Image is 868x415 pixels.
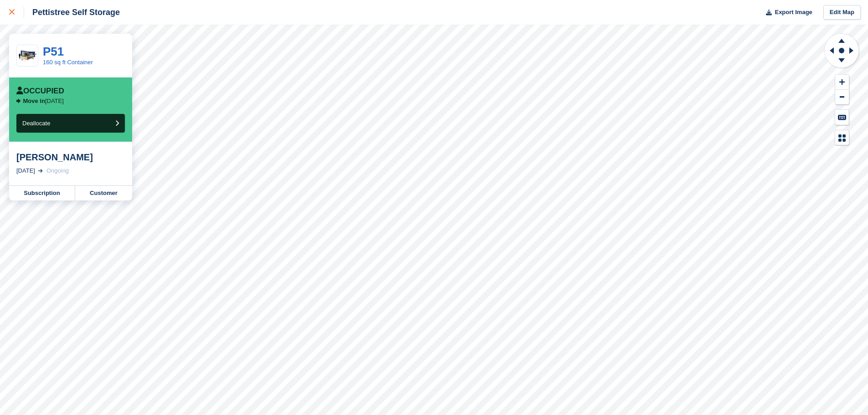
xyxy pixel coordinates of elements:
[16,166,35,175] div: [DATE]
[16,152,125,163] div: [PERSON_NAME]
[16,114,125,133] button: Deallocate
[43,45,64,58] a: P51
[835,110,849,125] button: Keyboard Shortcuts
[23,97,64,105] p: [DATE]
[17,48,38,64] img: 20-ft-container%20(47).jpg
[775,8,812,17] span: Export Image
[38,169,43,173] img: arrow-right-light-icn-cde0832a797a2874e46488d9cf13f60e5c3a73dbe684e267c42b8395dfbc2abf.svg
[43,59,93,66] a: 160 sq ft Container
[835,90,849,105] button: Zoom Out
[75,186,132,200] a: Customer
[9,186,75,200] a: Subscription
[16,98,21,103] img: arrow-right-icn-b7405d978ebc5dd23a37342a16e90eae327d2fa7eb118925c1a0851fb5534208.svg
[835,75,849,90] button: Zoom In
[760,5,812,20] button: Export Image
[24,7,120,18] div: Pettistree Self Storage
[823,5,861,20] a: Edit Map
[16,87,64,96] div: Occupied
[23,97,45,104] span: Move in
[46,166,69,175] div: Ongoing
[835,130,849,145] button: Map Legend
[22,120,50,127] span: Deallocate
